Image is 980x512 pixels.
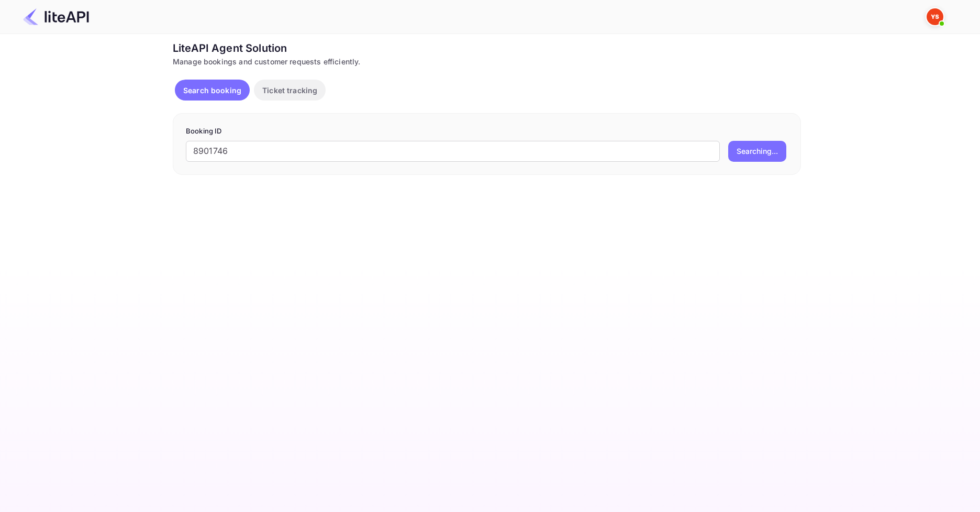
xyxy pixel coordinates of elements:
[262,85,317,96] p: Ticket tracking
[173,40,801,56] div: LiteAPI Agent Solution
[186,141,720,162] input: Enter Booking ID (e.g., 63782194)
[173,56,801,67] div: Manage bookings and customer requests efficiently.
[927,8,943,25] img: Yandex Support
[23,8,89,25] img: LiteAPI Logo
[728,141,786,162] button: Searching...
[186,126,788,137] p: Booking ID
[183,85,241,96] p: Search booking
